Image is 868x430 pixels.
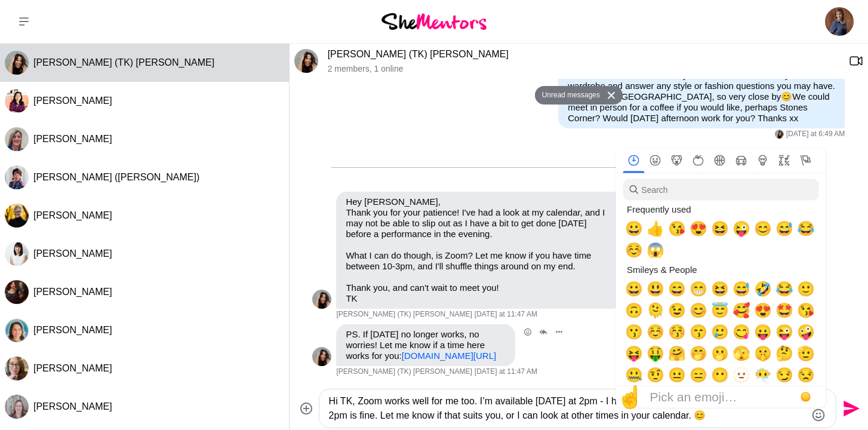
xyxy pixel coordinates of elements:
img: D [5,89,29,113]
div: Anne-Marije Bussink [5,395,29,419]
span: [PERSON_NAME] [33,401,112,411]
img: H [5,242,29,266]
img: C [5,357,29,380]
img: J [5,165,29,189]
img: A [5,395,29,419]
p: Thank you, and can't wait to meet you! TK [346,282,613,304]
img: M [5,280,29,304]
span: [PERSON_NAME] [33,363,112,373]
time: 2025-10-02T20:49:58.110Z [786,130,845,139]
img: T [5,204,29,228]
div: Jean Jing Yin Sum (Jean) [5,165,29,189]
div: Taliah-Kate (TK) Byron [312,290,331,309]
img: L [5,318,29,342]
span: [PERSON_NAME] [33,325,112,335]
span: [PERSON_NAME] ([PERSON_NAME]) [33,172,199,182]
p: Hey [PERSON_NAME], Thank you for your patience! I've had a look at my calendar, and I may not be ... [346,196,613,239]
p: What I can do though, is Zoom? Let me know if you have time between 10-3pm, and I'll shuffle thin... [346,250,613,272]
time: 2025-10-08T01:47:44.630Z [475,367,537,377]
img: T [5,51,29,75]
span: [PERSON_NAME] [33,210,112,220]
img: She Mentors Logo [381,13,487,29]
img: T [294,49,318,73]
span: [PERSON_NAME] [33,134,112,144]
button: Emoji picker [811,408,826,422]
p: 2 members , 1 online [328,64,839,74]
img: Cintia Hernandez [825,7,854,36]
div: Lily Rudolph [5,318,29,342]
button: Unread messages [535,86,604,105]
div: Melissa Rodda [5,280,29,304]
span: [PERSON_NAME] [33,287,112,297]
button: Send [836,395,863,422]
button: Open Reaction Selector [520,324,535,340]
span: [PERSON_NAME] [33,96,112,106]
textarea: Type your message [329,394,807,423]
p: Hi [PERSON_NAME], thank you for booking a mentor hour with me! I would love to chat with you abou... [568,59,835,124]
img: T [775,130,784,139]
img: T [312,290,331,309]
div: Taliah-Kate (TK) Byron [5,51,29,75]
img: T [312,347,331,366]
div: Taliah-Kate (TK) Byron [312,347,331,366]
a: [DOMAIN_NAME][URL] [402,351,496,361]
span: [PERSON_NAME] (TK) [PERSON_NAME] [336,310,472,320]
div: Hayley Robertson [5,242,29,266]
div: Kate Smyth [5,127,29,151]
span: [PERSON_NAME] (TK) [PERSON_NAME] [336,367,472,377]
a: [PERSON_NAME] (TK) [PERSON_NAME] [328,49,509,59]
p: PS. If [DATE] no longer works, no worries! Let me know if a time here works for you: [346,329,506,361]
div: Courtney McCloud [5,357,29,380]
button: Open Thread [535,324,551,340]
span: [PERSON_NAME] [33,248,112,259]
button: Open Message Actions Menu [551,324,567,340]
span: [PERSON_NAME] (TK) [PERSON_NAME] [33,57,214,67]
div: Diana Philip [5,89,29,113]
div: Taliah-Kate (TK) Byron [294,49,318,73]
div: Taliah-Kate (TK) Byron [775,130,784,139]
img: K [5,127,29,151]
div: Tam Jones [5,204,29,228]
span: 😊 [781,91,792,102]
time: 2025-10-08T01:47:19.752Z [475,310,537,320]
